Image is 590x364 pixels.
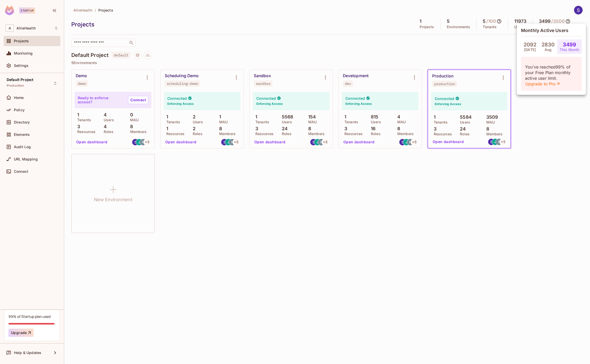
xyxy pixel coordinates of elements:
p: [DATE] [524,48,536,52]
p: You’ve reached 99 % of your Free Plan monthly active user limit. [525,64,578,87]
a: Upgrade to Pro [525,81,560,87]
p: Aug [545,48,552,52]
h5: Monthly Active Users [521,28,582,33]
h4: 2830 [541,42,555,48]
h4: 3499 [563,42,576,48]
h4: 2092 [524,42,537,48]
p: This Month [560,48,579,52]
